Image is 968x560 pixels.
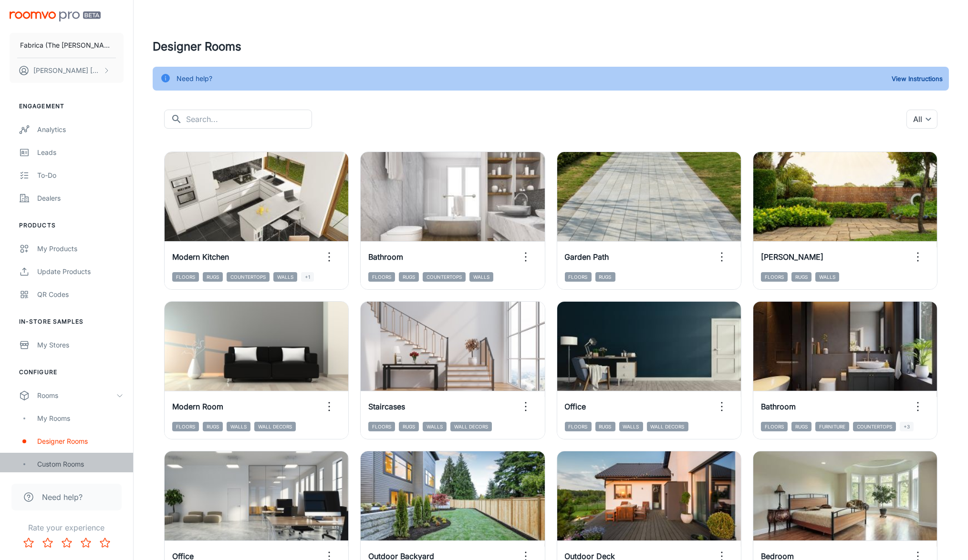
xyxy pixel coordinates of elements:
[399,272,419,282] span: Rugs
[853,422,896,431] span: Countertops
[595,422,615,431] span: Rugs
[37,193,124,204] div: Dealers
[761,251,823,263] h6: [PERSON_NAME]
[10,33,124,58] button: Fabrica (The [PERSON_NAME] Group)
[172,272,199,282] span: Floors
[42,491,83,503] span: Need help?
[815,272,839,282] span: Walls
[423,422,447,431] span: Walls
[10,11,101,21] img: Roomvo PRO Beta
[20,40,113,51] p: Fabrica (The [PERSON_NAME] Group)
[647,422,688,431] span: Wall Decors
[423,272,466,282] span: Countertops
[368,422,395,431] span: Floors
[761,422,788,431] span: Floors
[900,422,914,431] span: +3
[565,251,609,263] h6: Garden Path
[203,272,223,282] span: Rugs
[10,58,124,83] button: [PERSON_NAME] [PERSON_NAME]
[450,422,492,431] span: Wall Decors
[227,272,270,282] span: Countertops
[37,289,124,300] div: QR Codes
[37,459,124,469] div: Custom Rooms
[368,401,405,412] h6: Staircases
[177,70,212,88] div: Need help?
[301,272,314,282] span: +1
[38,533,57,552] button: Rate 2 star
[172,251,229,263] h6: Modern Kitchen
[153,38,949,55] h4: Designer Rooms
[368,251,403,263] h6: Bathroom
[37,147,124,158] div: Leads
[203,422,223,431] span: Rugs
[37,390,116,401] div: Rooms
[565,272,592,282] span: Floors
[37,124,124,135] div: Analytics
[76,533,95,552] button: Rate 4 star
[565,422,592,431] span: Floors
[761,401,796,412] h6: Bathroom
[399,422,419,431] span: Rugs
[8,522,125,533] p: Rate your experience
[791,422,812,431] span: Rugs
[33,65,101,76] p: [PERSON_NAME] [PERSON_NAME]
[37,413,124,424] div: My Rooms
[619,422,643,431] span: Walls
[172,401,223,412] h6: Modern Room
[565,401,586,412] h6: Office
[273,272,297,282] span: Walls
[172,422,199,431] span: Floors
[469,272,493,282] span: Walls
[37,244,124,254] div: My Products
[57,533,76,552] button: Rate 3 star
[37,436,124,447] div: Designer Rooms
[791,272,812,282] span: Rugs
[19,533,38,552] button: Rate 1 star
[95,533,114,552] button: Rate 5 star
[37,340,124,350] div: My Stores
[595,272,615,282] span: Rugs
[889,71,945,86] button: View Instructions
[186,110,312,129] input: Search...
[906,110,937,129] div: All
[761,272,788,282] span: Floors
[815,422,849,431] span: Furniture
[37,170,124,181] div: To-do
[227,422,250,431] span: Walls
[368,272,395,282] span: Floors
[254,422,296,431] span: Wall Decors
[37,266,124,277] div: Update Products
